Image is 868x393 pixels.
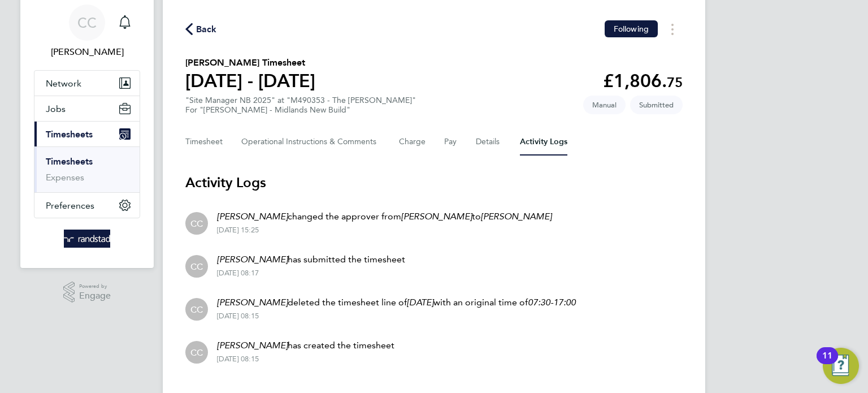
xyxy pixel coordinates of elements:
span: Engage [79,291,111,301]
div: 11 [822,356,832,370]
a: Go to home page [34,230,140,248]
em: [DATE] [407,297,433,308]
button: Timesheets Menu [662,20,683,38]
button: Back [185,22,217,36]
h2: [PERSON_NAME] Timesheet [185,56,315,70]
h1: [DATE] - [DATE] [185,70,315,92]
div: [DATE] 08:15 [217,312,576,321]
a: Timesheets [46,156,93,167]
div: Corbon Clarke-Selby [185,341,208,364]
div: For "[PERSON_NAME] - Midlands New Build" [185,105,416,115]
button: Operational Instructions & Comments [241,128,381,156]
button: Timesheet [185,128,223,156]
span: Network [46,78,81,89]
span: Preferences [46,200,94,211]
span: 75 [667,74,683,90]
button: Preferences [34,193,140,218]
span: CC [190,217,203,230]
button: Following [605,20,658,37]
app-decimal: £1,806. [603,70,683,92]
p: changed the approver from to [217,210,552,223]
span: CC [190,260,203,273]
button: Network [34,71,140,96]
span: CC [190,346,203,359]
a: CC[PERSON_NAME] [34,5,140,59]
em: [PERSON_NAME] [481,211,552,222]
span: This timesheet was manually created. [583,96,626,114]
button: Activity Logs [520,128,567,156]
div: Timesheets [34,146,140,192]
span: Timesheets [46,129,93,140]
img: randstad-logo-retina.png [64,230,111,248]
em: [PERSON_NAME] [401,211,472,222]
span: Following [614,24,649,34]
div: [DATE] 15:25 [217,226,552,235]
em: [PERSON_NAME] [217,297,288,308]
button: Details [476,128,502,156]
span: Back [196,23,217,36]
a: Expenses [46,172,84,183]
em: [PERSON_NAME] [217,211,288,222]
p: has submitted the timesheet [217,253,405,266]
div: [DATE] 08:17 [217,269,405,278]
a: Powered byEngage [63,282,111,303]
div: Corbon Clarke-Selby [185,255,208,278]
p: has created the timesheet [217,339,394,352]
button: Jobs [34,96,140,121]
em: [PERSON_NAME] [217,340,288,351]
span: Powered by [79,282,111,291]
p: deleted the timesheet line of with an original time of [217,296,576,309]
span: CC [77,15,97,30]
span: Corbon Clarke-Selby [34,45,140,59]
button: Open Resource Center, 11 new notifications [823,348,859,384]
button: Charge [399,128,426,156]
div: [DATE] 08:15 [217,355,394,364]
h3: Activity Logs [185,174,683,192]
div: "Site Manager NB 2025" at "M490353 - The [PERSON_NAME]" [185,96,416,115]
em: 07:30-17:00 [528,297,576,308]
button: Timesheets [34,122,140,146]
em: [PERSON_NAME] [217,254,288,265]
span: This timesheet is Submitted. [630,96,683,114]
div: Corbon Clarke-Selby [185,212,208,235]
span: CC [190,303,203,316]
button: Pay [444,128,458,156]
span: Jobs [46,103,66,114]
div: Corbon Clarke-Selby [185,298,208,321]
